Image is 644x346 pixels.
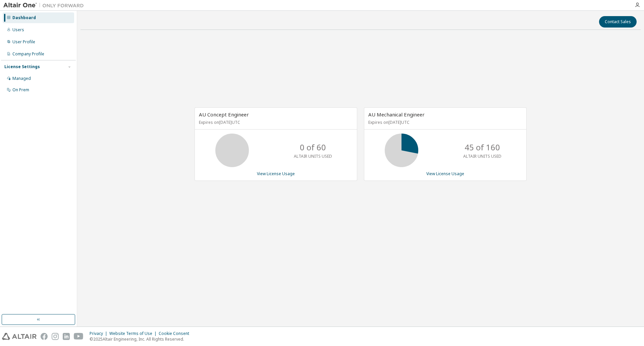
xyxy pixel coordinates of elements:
div: Users [12,27,24,33]
div: Managed [12,76,31,81]
p: Expires on [DATE] UTC [199,119,351,125]
a: View License Usage [257,171,295,177]
div: Cookie Consent [159,331,193,336]
div: User Profile [12,39,35,45]
p: © 2025 Altair Engineering, Inc. All Rights Reserved. [90,336,193,342]
p: 0 of 60 [300,142,326,153]
img: linkedin.svg [63,333,70,340]
div: License Settings [4,64,40,69]
p: ALTAIR UNITS USED [463,153,501,159]
button: Contact Sales [599,16,637,28]
div: Privacy [90,331,109,336]
img: youtube.svg [74,333,84,340]
p: ALTAIR UNITS USED [294,153,332,159]
p: 45 of 160 [465,142,500,153]
span: AU Mechanical Engineer [368,111,425,118]
img: altair_logo.svg [2,333,37,340]
p: Expires on [DATE] UTC [368,119,521,125]
div: Company Profile [12,51,44,57]
a: View License Usage [426,171,464,177]
img: instagram.svg [52,333,59,340]
img: facebook.svg [41,333,48,340]
img: Altair One [3,2,87,9]
div: Website Terms of Use [109,331,159,336]
div: Dashboard [12,15,36,20]
div: On Prem [12,87,29,93]
span: AU Concept Engineer [199,111,249,118]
